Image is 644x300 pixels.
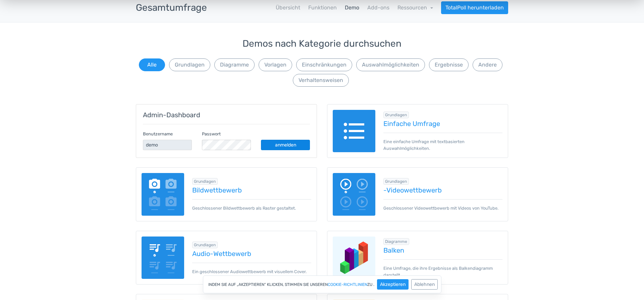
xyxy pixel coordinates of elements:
[169,58,210,71] button: Grundlagen
[345,4,359,12] a: Demo
[142,237,184,279] img: audio-poll.png
[136,3,207,13] h3: Gesamtumfrage
[202,131,221,137] label: Passwort
[377,279,409,290] button: Akzeptieren
[473,58,502,71] button: Andere
[383,120,503,127] a: Einfache Umfrage
[383,112,409,118] span: Alles in den Grundlagen durchsuchen
[192,250,312,257] a: Audio-Wettbewerb
[367,4,389,12] a: Add-ons
[441,1,508,14] a: TotalPoll herunterladen
[192,186,312,194] a: Bildwettbewerb
[308,4,337,12] a: Funktionen
[142,173,184,216] img: image-poll.png
[383,259,503,278] p: Eine Umfrage, die ihre Ergebnisse als Balkendiagramm darstellt.
[383,178,409,185] span: Alles in den Grundlagen durchsuchen
[356,58,425,71] button: Auswahlmöglichkeiten
[328,283,367,287] a: Cookie-Richtlinien
[139,58,165,71] button: Alle
[203,275,441,293] div: Indem Sie auf „Akzeptieren“ klicken, stimmen Sie unseren zu .
[261,140,310,150] a: anmelden
[143,111,310,119] h5: Admin-Dashboard
[397,4,433,11] a: Ressourcen
[214,58,255,71] button: Diagramme
[296,58,352,71] button: Einschränkungen
[383,133,503,151] p: Eine einfache Umfrage mit textbasierten Auswahlmöglichkeiten.
[192,242,218,248] span: Alles in den Grundlagen durchsuchen
[383,238,410,245] span: Alles in Diagrammen durchsuchen
[192,199,312,211] p: Geschlossener Bildwettbewerb als Raster gestaltet.
[293,74,349,87] button: Verhaltensweisen
[333,173,375,216] img: video-poll.png
[333,110,375,153] img: text-poll.png
[276,4,300,12] a: Übersicht
[259,58,292,71] button: Vorlagen
[383,247,503,254] a: Balken
[383,199,503,211] p: Geschlossener Videowettbewerb mit Videos von YouTube.
[143,131,173,137] label: Benutzername
[136,39,508,49] h3: Demos nach Kategorie durchsuchen
[192,263,312,275] p: Ein geschlossener Audiowettbewerb mit visuellem Cover.
[192,178,218,185] span: Alles in den Grundlagen durchsuchen
[333,237,375,279] img: charts-bars.png
[411,279,438,290] button: Ablehnen
[429,58,469,71] button: Ergebnisse
[383,186,503,194] a: -Videowettbewerb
